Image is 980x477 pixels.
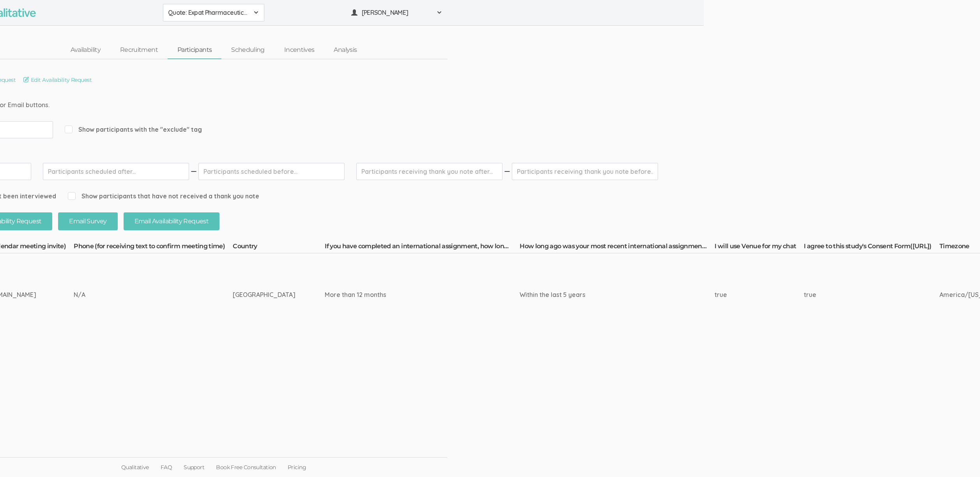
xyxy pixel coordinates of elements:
div: More than 12 months [325,290,490,299]
div: Within the last 5 years [520,290,685,299]
span: Show participants with the "exclude" tag [65,125,202,134]
th: How long ago was your most recent international assignment? [520,242,715,253]
div: true [804,290,910,299]
a: Book Free Consultation [210,458,282,477]
a: Edit Availability Request [23,76,92,84]
button: Email Survey [58,212,117,231]
div: [GEOGRAPHIC_DATA] [233,290,295,299]
span: [PERSON_NAME] [362,8,432,17]
input: Participants scheduled after... [43,163,189,180]
a: Incentives [274,42,324,58]
input: Participants scheduled before... [198,163,345,180]
th: Country [233,242,325,253]
th: I will use Venue for my chat [715,242,804,253]
span: Quote: Expat Pharmaceutical Managers [168,8,249,17]
a: Recruitment [110,42,168,58]
a: Availability [61,42,110,58]
div: true [715,290,775,299]
a: Participants [168,42,221,58]
button: Quote: Expat Pharmaceutical Managers [163,4,264,21]
div: N/A [74,290,203,299]
a: Support [178,458,210,477]
a: Qualitative [115,458,155,477]
button: [PERSON_NAME] [346,4,448,21]
a: Scheduling [221,42,274,58]
span: Show participants that have not received a thank you note [68,192,259,201]
th: If you have completed an international assignment, how long was the assignment? [325,242,520,253]
input: Participants receiving thank you note before... [512,163,658,180]
a: Analysis [324,42,366,58]
th: Phone (for receiving text to confirm meeting time) [74,242,233,253]
a: Pricing [282,458,312,477]
th: I agree to this study's Consent Form([URL]) [804,242,939,253]
input: Participants receiving thank you note after... [356,163,502,180]
img: dash.svg [503,163,511,180]
button: Email Availability Request [124,212,219,231]
a: FAQ [155,458,178,477]
img: dash.svg [190,163,198,180]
